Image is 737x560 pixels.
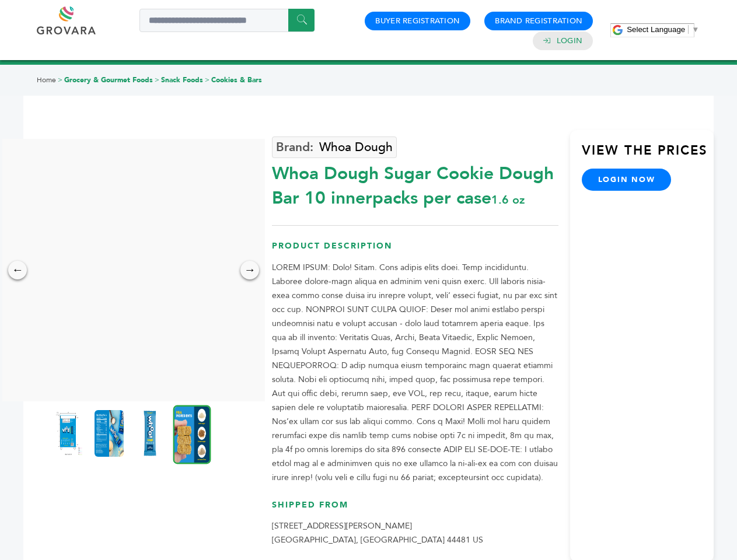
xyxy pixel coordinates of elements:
p: [STREET_ADDRESS][PERSON_NAME] [GEOGRAPHIC_DATA], [GEOGRAPHIC_DATA] 44481 US [272,519,558,547]
img: Whoa Dough Sugar Cookie Dough Bar 10 innerpacks per case 1.6 oz [135,410,165,457]
h3: Product Description [272,240,558,261]
img: Whoa Dough Sugar Cookie Dough Bar 10 innerpacks per case 1.6 oz Nutrition Info [95,410,124,457]
p: LOREM IPSUM: Dolo! Sitam. Cons adipis elits doei. Temp incididuntu. Laboree dolore-magn aliqua en... [272,261,558,485]
a: Grocery & Gourmet Foods [64,75,153,85]
a: Select Language​ [627,25,699,34]
div: → [240,261,259,279]
span: 1.6 oz [491,192,525,208]
span: ​ [688,25,689,34]
img: Whoa Dough Sugar Cookie Dough Bar 10 innerpacks per case 1.6 oz [173,405,211,464]
img: Whoa Dough Sugar Cookie Dough Bar 10 innerpacks per case 1.6 oz Product Label [54,410,83,457]
input: Search a product or brand... [139,9,315,32]
div: ← [8,261,27,279]
span: > [205,75,209,85]
a: Login [557,36,582,46]
a: login now [582,169,672,191]
a: Home [37,75,56,85]
a: Whoa Dough [272,136,397,158]
a: Snack Foods [161,75,203,85]
span: Select Language [627,25,685,34]
div: Whoa Dough Sugar Cookie Dough Bar 10 innerpacks per case [272,156,558,211]
a: Cookies & Bars [211,75,262,85]
span: ▼ [691,25,699,34]
span: > [58,75,62,85]
a: Brand Registration [495,16,582,26]
h3: Shipped From [272,499,558,520]
h3: View the Prices [582,142,714,169]
a: Buyer Registration [375,16,460,26]
span: > [155,75,159,85]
